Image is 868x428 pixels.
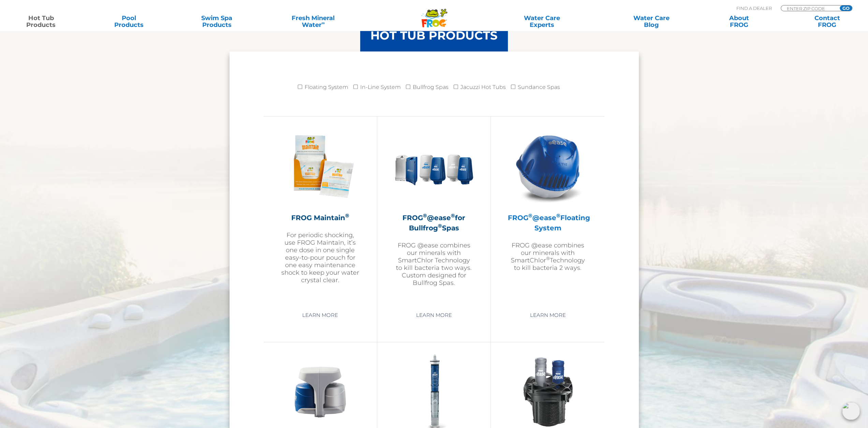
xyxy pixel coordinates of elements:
label: Bullfrog Spas [413,80,448,94]
p: Find A Dealer [736,5,772,11]
a: Swim SpaProducts [182,15,251,28]
img: hot-tub-product-atease-system-300x300.png [508,127,587,206]
a: Learn More [408,309,459,321]
a: ContactFROG [793,15,861,28]
sup: ® [556,212,560,219]
a: PoolProducts [95,15,163,28]
sup: ® [438,223,442,229]
a: Learn More [522,309,573,321]
a: Learn More [294,309,346,321]
a: AboutFROG [705,15,773,28]
a: Water CareBlog [617,15,685,28]
h3: HOT TUB PRODUCTS [370,30,498,41]
a: FROG Maintain®For periodic shocking, use FROG Maintain, it’s one dose in one single easy-to-pour ... [281,127,360,304]
a: FROG®@ease®Floating SystemFROG @ease combines our minerals with SmartChlor®Technology to kill bac... [508,127,587,304]
h2: FROG @ease for Bullfrog Spas [394,213,473,233]
sup: ® [451,212,455,219]
a: Hot TubProducts [7,15,75,28]
p: FROG @ease combines our minerals with SmartChlor Technology to kill bacteria 2 ways. [508,242,587,272]
label: Floating System [305,80,348,94]
label: Sundance Spas [518,80,560,94]
sup: ® [345,212,349,219]
img: bullfrog-product-hero-300x300.png [394,127,473,206]
label: Jacuzzi Hot Tubs [460,80,506,94]
img: Frog_Maintain_Hero-2-v2-300x300.png [281,127,360,206]
p: FROG @ease combines our minerals with SmartChlor Technology to kill bacteria two ways. Custom des... [394,242,473,287]
h2: FROG Maintain [281,213,360,223]
sup: ∞ [321,20,325,26]
a: Water CareExperts [486,15,598,28]
a: Fresh MineralWater∞ [270,15,356,28]
p: For periodic shocking, use FROG Maintain, it’s one dose in one single easy-to-pour pouch for one ... [281,231,360,284]
sup: ® [423,212,427,219]
label: In-Line System [360,80,401,94]
img: openIcon [842,402,860,420]
sup: ® [528,212,532,219]
sup: ® [546,256,549,261]
a: FROG®@ease®for Bullfrog®SpasFROG @ease combines our minerals with SmartChlor Technology to kill b... [394,127,473,304]
h2: FROG @ease Floating System [508,213,587,233]
input: GO [840,5,852,11]
input: Zip Code Form [786,5,832,11]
